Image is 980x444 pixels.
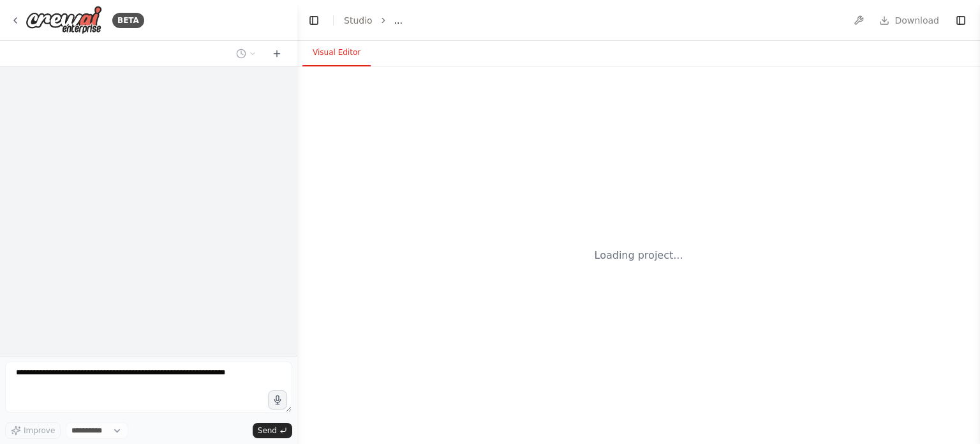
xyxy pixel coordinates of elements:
div: BETA [112,13,144,28]
div: Loading project... [595,248,683,263]
nav: breadcrumb [344,14,403,27]
span: ... [394,14,403,27]
a: Studio [344,15,373,26]
img: Logo [26,6,102,34]
span: Send [258,425,277,436]
button: Visual Editor [302,40,371,66]
button: Switch to previous chat [231,46,262,61]
button: Show right sidebar [952,11,970,29]
button: Start a new chat [267,46,287,61]
button: Send [253,423,292,438]
button: Click to speak your automation idea [268,390,287,410]
button: Improve [5,422,61,439]
span: Improve [24,425,55,436]
button: Hide left sidebar [305,11,323,29]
